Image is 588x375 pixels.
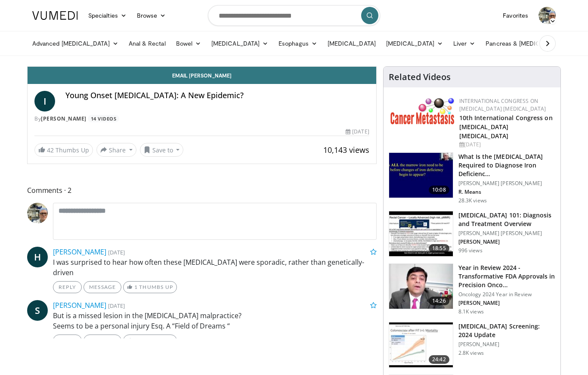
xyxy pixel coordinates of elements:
h3: [MEDICAL_DATA] Screening: 2024 Update [458,322,555,339]
button: Share [96,143,136,157]
span: 18:55 [429,244,449,253]
span: 1 [134,284,138,290]
img: Avatar [27,203,48,223]
a: S [27,300,48,321]
a: Reply [53,281,82,293]
a: Pancreas & [MEDICAL_DATA] [480,35,581,52]
a: H [27,247,48,267]
a: Bowel [171,35,206,52]
a: Message [84,335,121,347]
img: 22cacae0-80e8-46c7-b946-25cff5e656fa.150x105_q85_crop-smart_upscale.jpg [389,264,453,309]
a: I [34,91,55,112]
h4: Young Onset [MEDICAL_DATA]: A New Epidemic? [65,91,369,100]
p: [PERSON_NAME] [PERSON_NAME] [458,180,555,187]
a: 10:08 What Is the [MEDICAL_DATA] Required to Diagnose Iron Deficienc… [PERSON_NAME] [PERSON_NAME]... [389,152,555,204]
a: [PERSON_NAME] [53,301,106,310]
a: 14 Videos [88,115,119,122]
a: 14:26 Year in Review 2024 - Transformative FDA Approvals in Precision Onco… Oncology 2024 Year in... [389,263,555,315]
p: Oncology 2024 Year in Review [458,291,555,298]
span: Comments 2 [27,185,377,196]
span: 42 [47,146,54,154]
a: 18:55 [MEDICAL_DATA] 101: Diagnosis and Treatment Overview [PERSON_NAME] [PERSON_NAME] [PERSON_NA... [389,211,555,257]
a: Reply [53,335,82,347]
a: Anal & Rectal [124,35,171,52]
h4: Related Videos [389,72,451,82]
a: Specialties [83,7,132,24]
p: [PERSON_NAME] [PERSON_NAME] [458,230,555,237]
p: R. Means [458,189,555,195]
p: 8.1K views [458,308,484,315]
a: [MEDICAL_DATA] [381,35,448,52]
img: Avatar [538,7,556,24]
div: [DATE] [459,141,554,149]
h3: [MEDICAL_DATA] 101: Diagnosis and Treatment Overview [458,211,555,228]
p: 2.8K views [458,350,484,356]
div: [DATE] [346,128,369,136]
a: 42 Thumbs Up [34,143,93,157]
span: 1 [134,337,138,344]
img: 15adaf35-b496-4260-9f93-ea8e29d3ece7.150x105_q85_crop-smart_upscale.jpg [389,153,453,198]
a: Advanced [MEDICAL_DATA] [27,35,124,52]
input: Search topics, interventions [208,5,380,26]
a: 1 Thumbs Up [123,335,177,347]
a: [PERSON_NAME] [53,247,106,257]
a: 24:42 [MEDICAL_DATA] Screening: 2024 Update [PERSON_NAME] 2.8K views [389,322,555,368]
a: Esophagus [273,35,322,52]
small: [DATE] [108,248,125,256]
p: 28.3K views [458,197,487,204]
p: [PERSON_NAME] [458,341,555,348]
span: 14:26 [429,297,449,305]
button: Save to [140,143,184,157]
div: By [34,115,369,123]
img: f5d819c4-b4a6-4669-943d-399a0cb519e6.150x105_q85_crop-smart_upscale.jpg [389,211,453,256]
a: Email [PERSON_NAME] [28,67,376,84]
p: But is a missed lesion in the [MEDICAL_DATA] malpractice? Seems to be a personal injury Esq. A “F... [53,310,377,331]
img: ac114b1b-ca58-43de-a309-898d644626b7.150x105_q85_crop-smart_upscale.jpg [389,322,453,367]
span: 10:08 [429,186,449,194]
a: International Congress on [MEDICAL_DATA] [MEDICAL_DATA] [459,97,546,112]
p: 996 views [458,247,483,254]
a: Liver [448,35,480,52]
a: 10th International Congress on [MEDICAL_DATA] [MEDICAL_DATA] [459,114,553,140]
img: VuMedi Logo [32,11,78,20]
a: [MEDICAL_DATA] [206,35,273,52]
span: 24:42 [429,355,449,364]
a: Favorites [498,7,533,24]
span: 10,143 views [323,145,369,155]
h3: Year in Review 2024 - Transformative FDA Approvals in Precision Onco… [458,263,555,289]
p: [PERSON_NAME] [458,300,555,307]
a: [PERSON_NAME] [41,115,87,122]
p: [PERSON_NAME] [458,239,555,245]
h3: What Is the [MEDICAL_DATA] Required to Diagnose Iron Deficienc… [458,152,555,178]
small: [DATE] [108,302,125,310]
a: Browse [132,7,171,24]
a: Message [84,281,121,293]
a: [MEDICAL_DATA] [322,35,381,52]
img: 6ff8bc22-9509-4454-a4f8-ac79dd3b8976.png.150x105_q85_autocrop_double_scale_upscale_version-0.2.png [390,97,455,124]
a: 1 Thumbs Up [123,281,177,293]
p: I was surprised to hear how often these [MEDICAL_DATA] were sporadic, rather than genetically-driven [53,257,377,278]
